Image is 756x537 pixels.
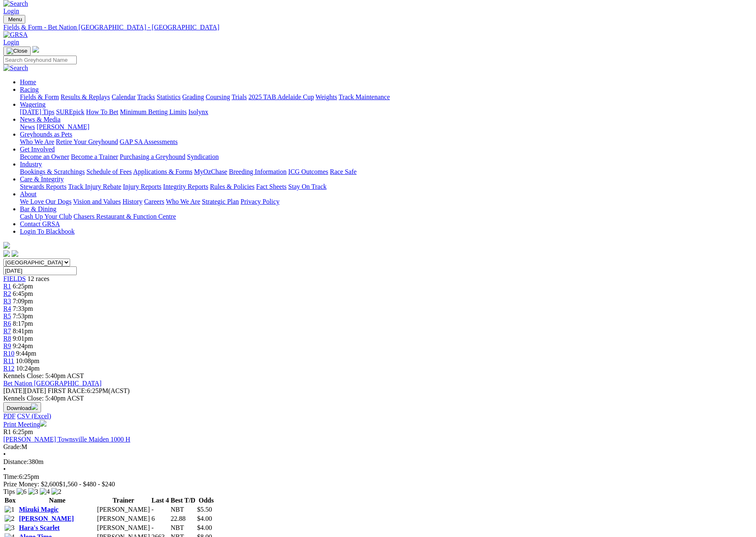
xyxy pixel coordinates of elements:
td: 22.88 [170,515,196,523]
a: About [20,190,36,198]
div: Fields & Form - Bet Nation [GEOGRAPHIC_DATA] - [GEOGRAPHIC_DATA] [3,24,753,31]
a: Greyhounds as Pets [20,131,72,138]
a: Weights [316,93,337,100]
td: [PERSON_NAME] [97,515,150,523]
a: Vision and Values [73,198,121,205]
img: 2 [5,515,15,522]
a: Become an Owner [20,153,69,160]
div: Get Involved [20,153,753,161]
div: Industry [20,168,753,176]
a: R12 [3,365,15,372]
span: Time: [3,473,19,480]
a: R5 [3,312,11,320]
div: Bar & Dining [20,213,753,220]
span: R7 [3,327,11,334]
a: Bookings & Scratchings [20,168,85,175]
a: R4 [3,305,11,312]
span: 9:01pm [13,335,33,342]
span: 9:44pm [16,350,36,357]
a: MyOzChase [194,168,227,175]
a: Track Maintenance [339,93,390,100]
img: GRSA [3,31,28,39]
a: CSV (Excel) [17,413,51,420]
th: Last 4 [151,496,169,505]
img: Close [7,48,27,54]
th: Best T/D [170,496,196,505]
a: Bar & Dining [20,205,56,212]
th: Odds [197,496,216,505]
div: Racing [20,93,753,101]
td: 6 [151,515,169,523]
td: NBT [170,505,196,514]
span: 6:25PM(ACST) [48,387,130,394]
span: 8:41pm [13,327,33,334]
span: FIELDS [3,275,26,282]
div: Care & Integrity [20,183,753,190]
a: [PERSON_NAME] Townsville Maiden 1000 H [3,436,130,443]
td: [PERSON_NAME] [97,505,150,514]
th: Trainer [97,496,150,505]
a: ICG Outcomes [288,168,328,175]
a: History [122,198,142,205]
a: R3 [3,298,11,305]
span: 10:24pm [16,365,40,372]
a: Get Involved [20,146,55,153]
a: Bet Nation [GEOGRAPHIC_DATA] [3,380,102,387]
span: [DATE] [3,387,25,394]
img: twitter.svg [12,250,18,257]
a: Race Safe [330,168,356,175]
span: 8:17pm [13,320,33,327]
span: Tips [3,488,15,495]
span: 7:09pm [13,298,33,305]
a: 2025 TAB Adelaide Cup [248,93,314,100]
a: Racing [20,86,39,93]
a: Isolynx [188,108,208,115]
a: Trials [231,93,247,100]
a: R1 [3,283,11,290]
a: Grading [182,93,204,100]
td: NBT [170,524,196,532]
a: GAP SA Assessments [120,138,178,145]
a: Tracks [137,93,155,100]
img: 2 [51,488,61,496]
a: How To Bet [86,108,119,115]
img: logo-grsa-white.png [32,46,39,53]
a: Careers [144,198,164,205]
a: Login [3,39,19,46]
a: Cash Up Your Club [20,213,72,220]
span: R1 [3,428,11,435]
span: Distance: [3,458,28,465]
span: Grade: [3,443,22,450]
span: 7:33pm [13,305,33,312]
img: 4 [40,488,50,496]
a: [PERSON_NAME] [19,515,74,522]
img: facebook.svg [3,250,10,257]
a: Results & Replays [61,93,110,100]
span: 12 races [27,275,49,282]
span: Menu [8,16,22,22]
span: 6:25pm [13,428,33,435]
a: News [20,123,35,130]
button: Toggle navigation [3,46,31,56]
a: R2 [3,290,11,297]
span: Box [5,497,16,504]
a: Who We Are [166,198,200,205]
div: Kennels Close: 5:40pm ACST [3,395,753,402]
a: R8 [3,335,11,342]
a: PDF [3,413,15,420]
a: Track Injury Rebate [68,183,121,190]
td: [PERSON_NAME] [97,524,150,532]
span: 6:25pm [13,283,33,290]
a: Rules & Policies [210,183,255,190]
div: Download [3,413,753,420]
a: SUREpick [56,108,84,115]
span: $4.00 [197,524,212,531]
a: Applications & Forms [133,168,192,175]
div: 380m [3,458,753,466]
a: Purchasing a Greyhound [120,153,185,160]
a: Login To Blackbook [20,228,75,235]
a: Schedule of Fees [86,168,131,175]
a: R11 [3,357,14,364]
a: Home [20,78,36,85]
